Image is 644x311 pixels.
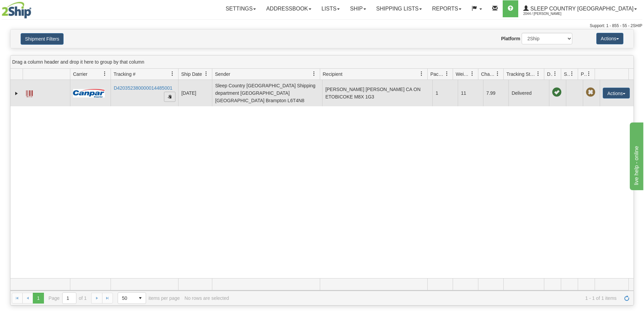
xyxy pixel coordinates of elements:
[581,71,587,77] span: Pickup Status
[483,80,508,106] td: 7.99
[63,293,76,304] input: Page 1
[506,71,536,77] span: Tracking Status
[200,68,212,80] a: Ship Date filter column settings
[13,90,20,97] a: Expand
[371,0,427,17] a: Shipping lists
[566,68,578,80] a: Shipment Issues filter column settings
[234,295,617,301] span: 1 - 1 of 1 items
[10,55,634,69] div: grid grouping header
[21,33,64,45] button: Shipment Filters
[99,68,111,80] a: Carrier filter column settings
[481,71,495,77] span: Charge
[73,71,88,77] span: Carrier
[441,68,453,80] a: Packages filter column settings
[432,80,458,106] td: 1
[549,68,561,80] a: Delivery Status filter column settings
[456,71,470,77] span: Weight
[185,295,229,301] div: No rows are selected
[220,0,261,17] a: Settings
[164,92,175,102] button: Copy to clipboard
[430,71,445,77] span: Packages
[508,80,549,106] td: Delivered
[135,293,146,304] span: select
[501,35,520,42] label: Platform
[122,295,131,302] span: 50
[628,121,643,190] iframe: chat widget
[529,6,634,12] span: Sleep Country [GEOGRAPHIC_DATA]
[308,68,320,80] a: Sender filter column settings
[181,71,202,77] span: Ship Date
[621,293,632,304] a: Refresh
[26,87,33,98] a: Label
[118,292,146,304] span: Page sizes drop down
[118,292,180,304] span: items per page
[114,85,172,91] a: D420352380000014485001
[603,88,630,98] button: Actions
[458,80,483,106] td: 11
[33,293,44,304] span: Page 1
[492,68,503,80] a: Charge filter column settings
[596,33,623,44] button: Actions
[49,292,87,304] span: Page of 1
[564,71,570,77] span: Shipment Issues
[2,2,31,19] img: logo2044.jpg
[532,68,544,80] a: Tracking Status filter column settings
[523,10,574,17] span: 2044 / [PERSON_NAME]
[114,71,136,77] span: Tracking #
[323,71,342,77] span: Recipient
[73,89,105,97] img: 14 - Canpar
[416,68,427,80] a: Recipient filter column settings
[215,71,230,77] span: Sender
[586,88,595,97] span: Pickup Not Assigned
[178,80,212,106] td: [DATE]
[552,88,562,97] span: On time
[583,68,595,80] a: Pickup Status filter column settings
[261,0,316,17] a: Addressbook
[345,0,371,17] a: Ship
[167,68,178,80] a: Tracking # filter column settings
[322,80,432,106] td: [PERSON_NAME] [PERSON_NAME] CA ON ETOBICOKE M8X 1G3
[316,0,345,17] a: Lists
[547,71,553,77] span: Delivery Status
[2,23,642,29] div: Support: 1 - 855 - 55 - 2SHIP
[212,80,322,106] td: Sleep Country [GEOGRAPHIC_DATA] Shipping department [GEOGRAPHIC_DATA] [GEOGRAPHIC_DATA] Brampton ...
[518,0,642,17] a: Sleep Country [GEOGRAPHIC_DATA] 2044 / [PERSON_NAME]
[5,4,63,12] div: live help - online
[467,68,478,80] a: Weight filter column settings
[427,0,467,17] a: Reports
